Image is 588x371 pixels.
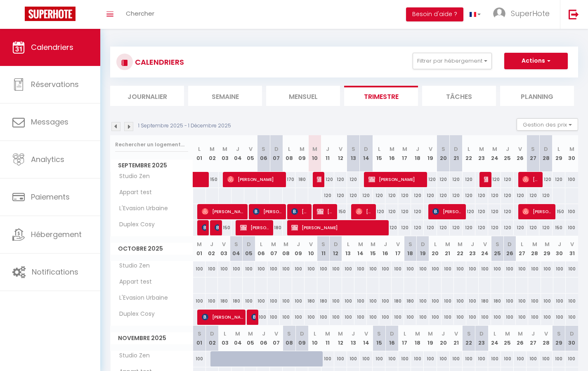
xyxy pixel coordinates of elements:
div: 180 [270,220,283,235]
span: [PERSON_NAME] [251,309,255,325]
th: 28 [528,236,541,261]
div: 100 [379,294,392,309]
span: L'Evasion Urbaine [112,204,170,213]
div: 120 [398,188,411,203]
div: 120 [373,188,385,203]
abbr: D [454,145,458,153]
div: 170 [283,172,295,187]
div: 100 [193,294,205,309]
abbr: S [262,145,265,153]
div: 120 [488,188,501,203]
div: 180 [305,294,317,309]
span: [PERSON_NAME] [522,171,539,187]
div: 100 [491,261,503,277]
div: 120 [347,188,360,203]
span: Octobre 2025 [111,243,193,255]
th: 24 [479,236,491,261]
th: 29 [553,135,565,172]
abbr: S [352,145,355,153]
abbr: M [300,145,305,153]
abbr: J [326,145,329,153]
th: 04 [231,135,244,172]
th: 22 [454,236,466,261]
th: 19 [424,135,437,172]
abbr: M [445,240,450,248]
th: 12 [334,135,347,172]
button: Actions [504,53,568,69]
li: Journalier [110,86,184,106]
div: 100 [429,261,442,277]
abbr: J [384,240,387,248]
th: 15 [373,135,385,172]
abbr: S [234,240,238,248]
li: Planning [500,86,574,106]
abbr: M [479,145,484,153]
div: 120 [411,188,424,203]
div: 100 [516,294,528,309]
div: 120 [475,188,488,203]
abbr: V [249,145,253,153]
div: 180 [479,294,491,309]
div: 100 [442,294,454,309]
div: 100 [466,294,479,309]
div: 120 [347,172,360,187]
div: 100 [330,294,342,309]
div: 120 [501,188,514,203]
abbr: M [197,240,202,248]
div: 100 [205,294,218,309]
abbr: M [402,145,407,153]
div: 120 [437,220,450,235]
div: 120 [488,220,501,235]
th: 13 [347,135,360,172]
span: [PERSON_NAME] [522,204,552,219]
th: 02 [206,135,219,172]
abbr: M [210,145,215,153]
th: 27 [516,236,528,261]
abbr: M [371,240,375,248]
abbr: D [274,145,279,153]
th: 27 [527,135,539,172]
abbr: M [569,145,574,153]
div: 180 [392,294,404,309]
div: 120 [334,188,347,203]
abbr: L [468,145,470,153]
div: 100 [565,172,578,187]
div: 100 [566,261,578,277]
span: Analytics [31,154,64,164]
abbr: D [247,240,251,248]
div: 100 [553,261,566,277]
button: Filtrer par hébergement [413,53,492,69]
abbr: D [421,240,425,248]
div: 100 [454,294,466,309]
div: 100 [442,261,454,277]
div: 100 [292,294,305,309]
button: Gestion des prix [517,118,578,131]
span: Notifications [32,267,78,277]
div: 120 [424,172,437,187]
abbr: D [334,240,338,248]
span: [PERSON_NAME] [368,171,424,187]
div: 120 [463,204,475,219]
div: 120 [527,220,539,235]
th: 28 [539,135,552,172]
th: 15 [367,236,379,261]
div: 120 [475,204,488,219]
div: 100 [292,261,305,277]
div: 120 [360,188,373,203]
th: 05 [243,236,255,261]
abbr: M [545,240,550,248]
div: 100 [553,294,566,309]
span: L'Evasion Urbaine [112,294,170,303]
div: 180 [491,294,503,309]
abbr: V [570,240,574,248]
span: [PERSON_NAME] [317,204,334,219]
th: 06 [255,236,267,261]
div: 100 [379,261,392,277]
li: Tâches [422,86,496,106]
abbr: L [434,240,437,248]
button: Ouvrir le widget de chat LiveChat [7,3,31,28]
div: 120 [424,220,437,235]
abbr: M [458,240,463,248]
abbr: L [198,145,201,153]
div: 100 [566,294,578,309]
